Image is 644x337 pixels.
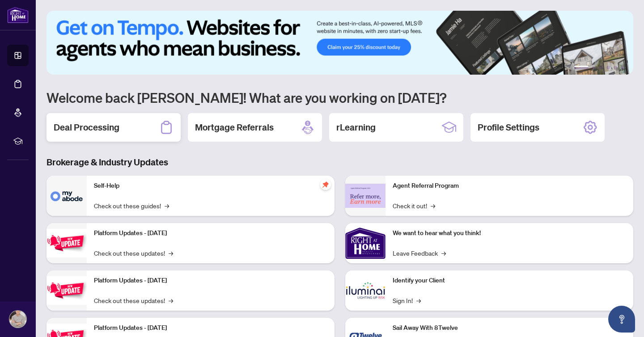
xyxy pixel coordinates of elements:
[592,66,596,69] button: 2
[165,201,169,211] span: →
[608,306,635,333] button: Open asap
[94,228,327,238] p: Platform Updates - [DATE]
[599,66,603,69] button: 3
[94,295,173,305] a: Check out these updates!→
[94,276,327,286] p: Platform Updates - [DATE]
[393,181,626,191] p: Agent Referral Program
[621,66,624,69] button: 6
[47,156,633,168] h3: Brokerage & Industry Updates
[345,184,386,208] img: Agent Referral Program
[606,66,610,69] button: 4
[478,121,539,134] h2: Profile Settings
[195,121,274,134] h2: Mortgage Referrals
[47,176,87,216] img: Self-Help
[54,121,119,134] h2: Deal Processing
[336,121,376,134] h2: rLearning
[9,311,26,328] img: Profile Icon
[94,201,169,211] a: Check out these guides!→
[393,323,626,333] p: Sail Away With 8Twelve
[47,89,633,106] h1: Welcome back [PERSON_NAME]! What are you working on [DATE]?
[345,270,386,311] img: Identify your Client
[7,7,29,23] img: logo
[94,323,327,333] p: Platform Updates - [DATE]
[94,181,327,191] p: Self-Help
[574,66,589,69] button: 1
[169,295,173,305] span: →
[393,276,626,286] p: Identify your Client
[614,66,617,69] button: 5
[47,276,87,304] img: Platform Updates - July 8, 2025
[345,223,386,263] img: We want to hear what you think!
[47,229,87,257] img: Platform Updates - July 21, 2025
[441,248,446,258] span: →
[393,201,435,211] a: Check it out!→
[47,11,633,75] img: Slide 0
[393,295,421,305] a: Sign In!→
[94,248,173,258] a: Check out these updates!→
[320,179,331,190] span: pushpin
[393,228,626,238] p: We want to hear what you think!
[169,248,173,258] span: →
[431,201,435,211] span: →
[393,248,446,258] a: Leave Feedback→
[416,295,421,305] span: →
